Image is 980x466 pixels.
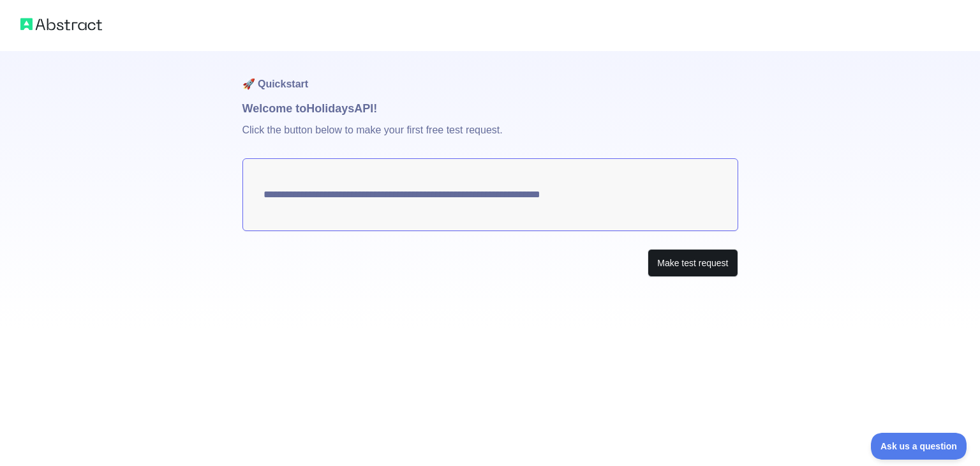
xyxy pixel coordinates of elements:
[242,117,738,158] p: Click the button below to make your first free test request.
[871,433,967,460] iframe: Toggle Customer Support
[20,15,102,33] img: Abstract logo
[242,51,738,100] h1: 🚀 Quickstart
[242,100,738,117] h1: Welcome to Holidays API!
[648,249,738,278] button: Make test request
